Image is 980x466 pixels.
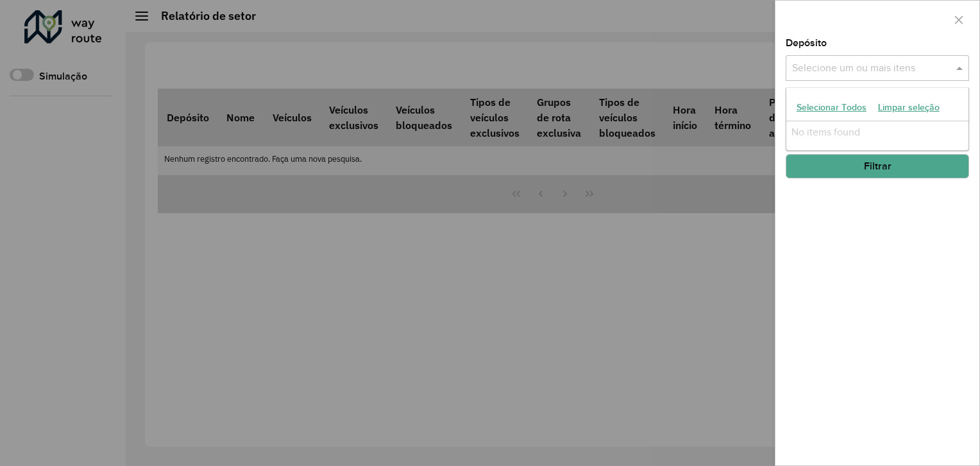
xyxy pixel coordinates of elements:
[786,154,969,178] button: Filtrar
[791,98,872,117] button: Selecionar Todos
[786,35,827,51] label: Depósito
[872,98,945,117] button: Limpar seleção
[786,121,968,143] div: No items found
[786,87,969,151] ng-dropdown-panel: Options list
